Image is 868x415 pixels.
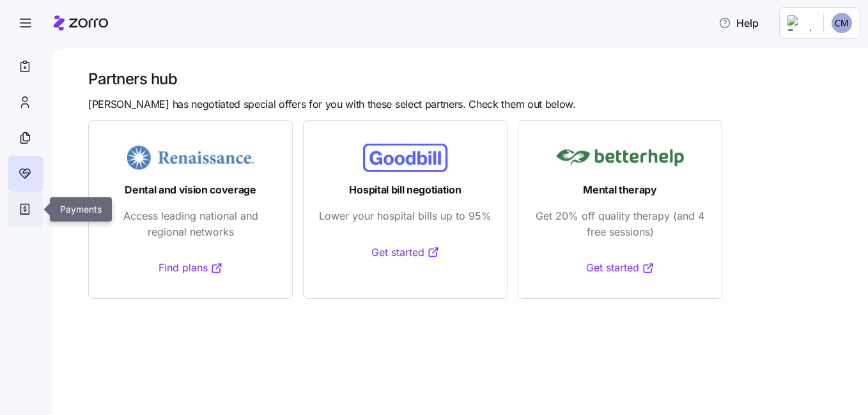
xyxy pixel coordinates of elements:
[718,15,759,31] span: Help
[583,182,657,198] span: Mental therapy
[319,208,492,224] span: Lower your hospital bills up to 95%
[125,182,256,198] span: Dental and vision coverage
[708,10,769,36] button: Help
[534,208,706,240] span: Get 20% off quality therapy (and 4 free sessions)
[586,260,655,276] a: Get started
[88,96,576,112] span: [PERSON_NAME] has negotiated special offers for you with these select partners. Check them out be...
[104,208,277,240] span: Access leading national and regional networks
[159,260,223,276] a: Find plans
[787,15,813,31] img: Employer logo
[349,182,461,198] span: Hospital bill negotiation
[832,13,852,33] img: c1461d6376370ef1e3ee002ffc571ab6
[88,69,850,89] h1: Partners hub
[371,245,440,260] a: Get started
